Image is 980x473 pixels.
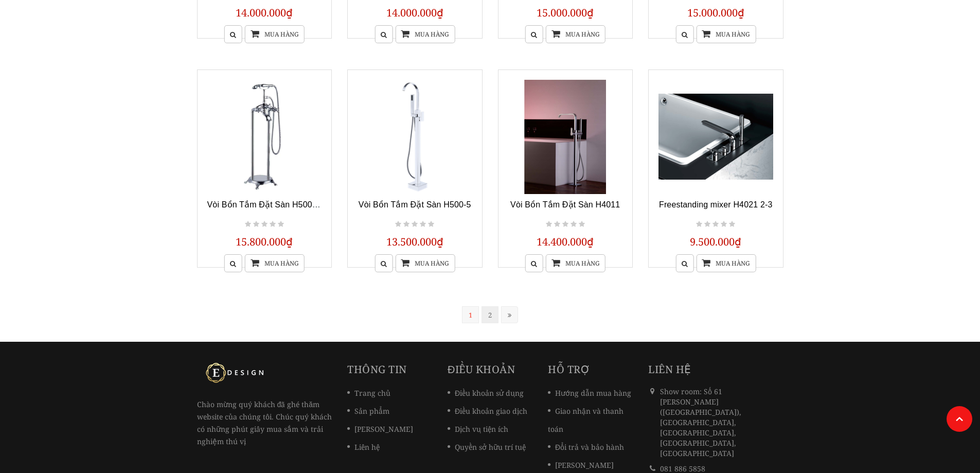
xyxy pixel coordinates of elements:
[704,220,710,229] i: Not rated yet!
[554,220,560,229] i: Not rated yet!
[462,306,479,323] a: 1
[579,220,585,229] i: Not rated yet!
[386,6,443,20] span: 14.000.000₫
[537,6,594,20] span: 15.000.000₫
[448,442,526,452] a: Quyền sở hữu trí tuệ
[448,424,508,434] a: Dịch vụ tiện ích
[395,220,401,229] i: Not rated yet!
[544,218,586,231] div: Not rated yet!
[448,388,524,398] a: Điều khoản sử dụng
[261,220,268,229] i: Not rated yet!
[694,218,737,231] div: Not rated yet!
[245,220,251,229] i: Not rated yet!
[548,388,631,398] a: Hướng dẫn mua hàng
[197,362,274,383] img: logo Kreiner Germany - Edesign Interior
[648,362,691,376] span: Liên hệ
[659,200,773,209] a: Freestanding mixer H4021 2-3
[236,235,293,249] span: 15.800.000₫
[690,235,741,249] span: 9.500.000₫
[571,220,577,229] i: Not rated yet!
[253,220,259,229] i: Not rated yet!
[696,254,756,272] a: Mua hàng
[207,200,326,209] a: Vòi Bồn Tắm Đặt Sàn H500-6G
[197,362,332,447] p: Chào mừng quý khách đã ghé thăm website của chúng tôi. Chúc quý khách có những phút giây mua sắm ...
[721,220,727,229] i: Not rated yet!
[428,220,434,229] i: Not rated yet!
[660,387,741,458] span: Show room: Số 61 [PERSON_NAME] ([GEOGRAPHIC_DATA]), [GEOGRAPHIC_DATA], [GEOGRAPHIC_DATA], [GEOGRA...
[420,220,426,229] i: Not rated yet!
[687,6,744,20] span: 15.000.000₫
[729,220,735,229] i: Not rated yet!
[546,220,552,229] i: Not rated yet!
[546,254,605,272] a: Mua hàng
[359,200,471,209] a: Vòi Bồn Tắm Đặt Sàn H500-5
[347,424,413,434] a: [PERSON_NAME]
[696,25,756,43] a: Mua hàng
[245,25,305,43] a: Mua hàng
[947,406,972,432] a: Lên đầu trang
[537,235,594,249] span: 14.400.000₫
[347,388,390,398] a: Trang chủ
[245,254,305,272] a: Mua hàng
[236,6,293,20] span: 14.000.000₫
[562,220,568,229] i: Not rated yet!
[386,235,443,249] span: 13.500.000₫
[278,220,284,229] i: Not rated yet!
[696,220,702,229] i: Not rated yet!
[712,220,719,229] i: Not rated yet!
[482,306,498,323] a: 2
[395,25,455,43] a: Mua hàng
[548,460,614,470] a: [PERSON_NAME]
[510,200,620,209] a: Vòi Bồn Tắm Đặt Sàn H4011
[347,406,389,416] a: Sản phẩm
[548,362,590,376] a: Hỗ trợ
[546,25,605,43] a: Mua hàng
[412,220,418,229] i: Not rated yet!
[270,220,276,229] i: Not rated yet!
[347,362,407,376] a: Thông tin
[395,254,455,272] a: Mua hàng
[394,218,436,231] div: Not rated yet!
[548,442,624,452] a: Đổi trả và bảo hành
[448,362,515,376] a: Điều khoản
[548,406,623,434] a: Giao nhận và thanh toán
[403,220,409,229] i: Not rated yet!
[347,442,380,452] a: Liên hệ
[448,406,527,416] a: Điều khoản giao dịch
[243,218,286,231] div: Not rated yet!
